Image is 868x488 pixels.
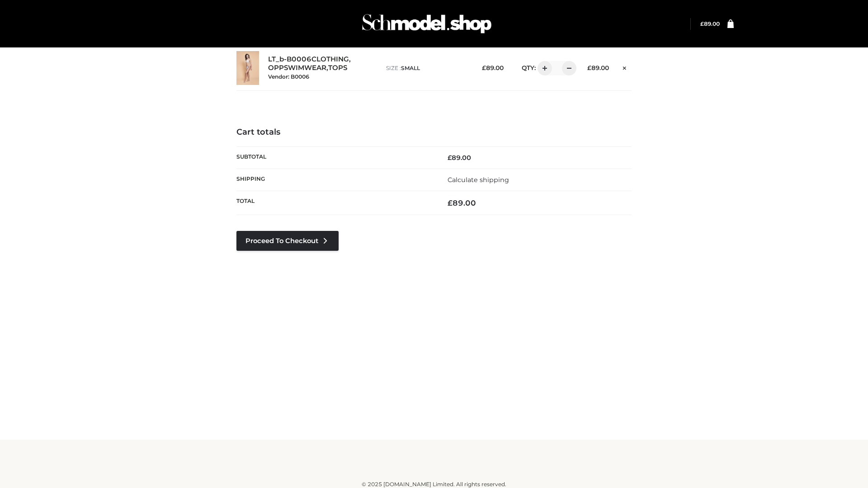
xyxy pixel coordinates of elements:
[482,64,504,71] bdi: 89.00
[700,20,704,27] span: £
[401,65,420,71] span: SMALL
[448,154,471,162] bdi: 89.00
[236,231,339,251] a: Proceed to Checkout
[236,127,632,137] h4: Cart totals
[482,64,486,71] span: £
[587,64,591,71] span: £
[700,20,720,27] a: £89.00
[448,176,509,184] a: Calculate shipping
[328,64,347,72] a: TOPS
[448,198,453,207] span: £
[311,55,349,64] a: CLOTHING
[268,55,311,64] a: LT_b-B0006
[268,55,377,80] div: , ,
[236,191,434,215] th: Total
[236,51,259,85] img: LT_b-B0006 - SMALL
[236,169,434,191] th: Shipping
[700,20,720,27] bdi: 89.00
[513,61,573,75] div: QTY:
[618,61,632,73] a: Remove this item
[236,146,434,169] th: Subtotal
[359,6,495,42] img: Schmodel Admin 964
[268,64,326,72] a: OPPSWIMWEAR
[448,154,452,162] span: £
[587,64,609,71] bdi: 89.00
[386,64,468,72] p: size :
[268,73,309,80] small: Vendor: B0006
[448,198,476,207] bdi: 89.00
